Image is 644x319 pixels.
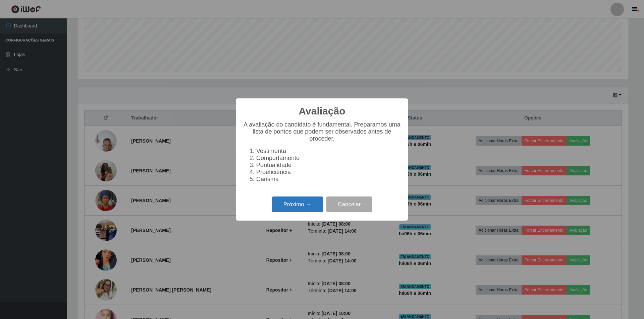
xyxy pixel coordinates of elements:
li: Proeficiência [256,169,401,176]
li: Carisma [256,176,401,183]
li: Pontualidade [256,162,401,169]
button: Próximo → [272,196,323,212]
p: A avaliação do candidato é fundamental. Preparamos uma lista de pontos que podem ser observados a... [243,121,401,142]
li: Comportamento [256,155,401,162]
h2: Avaliação [299,105,345,117]
li: Vestimenta [256,148,401,155]
button: Cancelar [326,196,372,212]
